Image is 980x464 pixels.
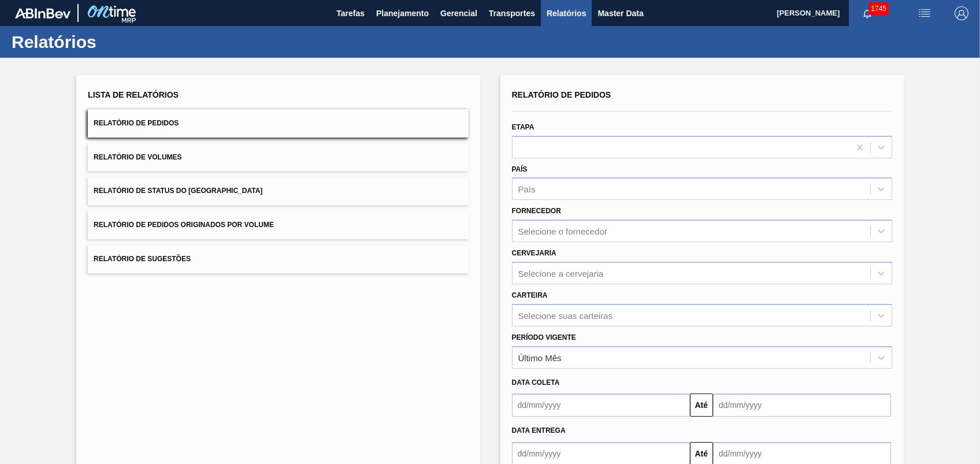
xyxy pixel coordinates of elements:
span: Relatório de Pedidos [512,90,611,99]
span: Data entrega [512,426,566,435]
img: Logout [955,6,968,20]
div: Último Mês [518,352,562,362]
button: Relatório de Pedidos [88,109,468,138]
label: Fornecedor [512,207,561,215]
span: Relatório de Volumes [94,153,181,161]
label: Cervejaria [512,249,556,257]
div: Selecione o fornecedor [518,227,607,236]
button: Relatório de Sugestões [88,245,468,273]
h1: Relatórios [12,35,217,49]
label: País [512,165,528,173]
button: Relatório de Pedidos Originados por Volume [88,211,468,239]
img: userActions [918,6,931,20]
span: Lista de Relatórios [88,90,179,99]
div: País [518,184,536,194]
div: Selecione a cervejaria [518,268,604,278]
span: Planejamento [376,6,429,20]
button: Até [690,394,713,417]
span: Data coleta [512,378,560,387]
label: Período Vigente [512,333,576,341]
label: Carteira [512,291,548,299]
span: Master Data [597,6,643,20]
span: Relatório de Pedidos Originados por Volume [94,221,274,229]
span: Relatório de Status do [GEOGRAPHIC_DATA] [94,187,262,195]
div: Selecione suas carteiras [518,310,612,320]
span: Gerencial [440,6,477,20]
span: 1745 [868,2,889,15]
span: Relatório de Pedidos [94,119,179,127]
button: Relatório de Volumes [88,143,468,172]
span: Tarefas [336,6,365,20]
input: dd/mm/yyyy [713,394,891,417]
img: TNhmsLtSVTkK8tSr43FrP2fwEKptu5GPRR3wAAAABJRU5ErkJggg== [15,8,70,18]
span: Relatório de Sugestões [94,255,191,263]
input: dd/mm/yyyy [512,394,690,417]
button: Relatório de Status do [GEOGRAPHIC_DATA] [88,177,468,205]
button: Notificações [849,5,886,21]
span: Relatórios [547,6,586,20]
label: Etapa [512,123,534,131]
span: Transportes [489,6,535,20]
